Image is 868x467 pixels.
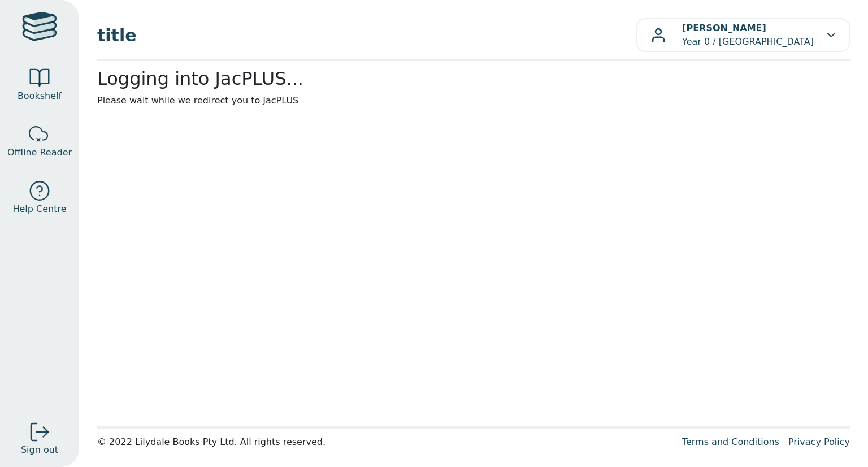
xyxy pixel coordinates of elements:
h2: Logging into JacPLUS... [97,68,850,89]
a: Terms and Conditions [682,436,779,447]
b: [PERSON_NAME] [682,23,766,33]
span: Bookshelf [18,89,62,103]
button: [PERSON_NAME]Year 0 / [GEOGRAPHIC_DATA] [636,18,850,52]
span: title [97,23,636,48]
p: Please wait while we redirect you to JacPLUS [97,94,850,107]
span: Help Centre [12,202,66,216]
a: Privacy Policy [788,436,850,447]
span: Offline Reader [7,146,72,159]
span: Sign out [21,443,58,457]
div: © 2022 Lilydale Books Pty Ltd. All rights reserved. [97,435,673,449]
p: Year 0 / [GEOGRAPHIC_DATA] [682,21,814,49]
